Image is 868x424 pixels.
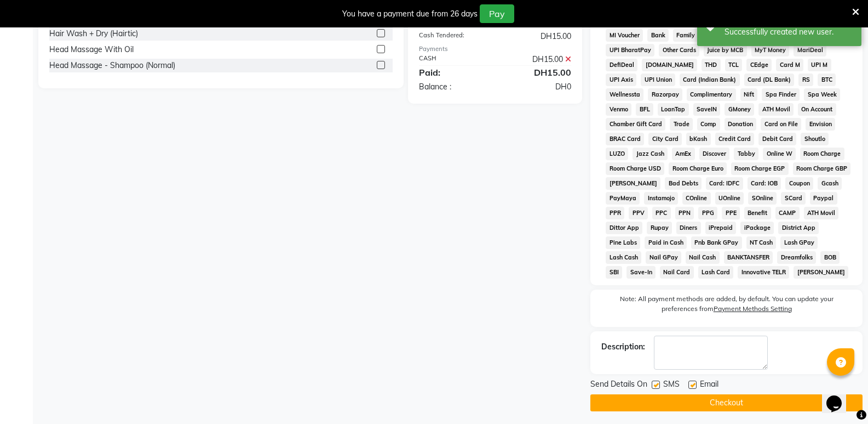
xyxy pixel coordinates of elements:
span: District App [778,222,819,234]
span: Nift [740,88,758,101]
span: Paypal [810,192,837,205]
span: Email [700,378,718,392]
span: City Card [648,133,682,145]
span: Room Charge USD [606,162,664,175]
span: BFL [636,103,653,116]
span: BOB [820,251,840,264]
span: Juice by MCB [704,44,747,56]
div: DH15.00 [495,54,579,65]
span: UPI BharatPay [606,44,654,56]
span: Credit Card [715,133,755,145]
span: Complimentary [687,88,736,101]
span: Card (Indian Bank) [680,74,740,86]
span: UPI Axis [606,74,636,86]
span: BRAC Card [606,133,644,145]
span: On Account [798,103,836,116]
span: Lash Cash [606,251,641,264]
span: CAMP [775,207,800,219]
span: Innovative TELR [738,266,789,279]
span: PPE [722,207,740,219]
span: bKash [686,133,711,145]
span: UPI M [808,59,831,71]
span: Bad Debts [665,177,702,190]
span: Pine Labs [606,236,640,249]
span: MI Voucher [606,29,643,42]
span: BANKTANSFER [724,251,773,264]
iframe: chat widget [822,380,857,413]
span: Shoutlo [801,133,829,145]
span: Spa Finder [762,88,800,101]
span: [PERSON_NAME] [794,266,848,279]
div: Paid: [411,66,495,79]
span: Trade [670,118,693,131]
span: PPN [675,207,694,219]
label: Payment Methods Setting [714,304,792,314]
button: Checkout [590,394,863,411]
span: Instamojo [644,192,678,205]
span: Lash GPay [780,236,818,249]
span: Room Charge EGP [731,162,789,175]
span: SaveIN [693,103,721,116]
span: Nail Cash [686,251,720,264]
span: Comp [697,118,720,131]
span: Debit Card [758,133,796,145]
div: Successfully created new user. [725,26,853,38]
div: DH15.00 [495,31,579,42]
span: Paid in Cash [645,236,687,249]
span: Gcash [818,177,842,190]
span: UOnline [715,192,744,205]
div: Balance : [411,81,495,93]
span: Tabby [734,148,758,160]
div: CASH [411,54,495,65]
span: RS [798,74,813,86]
span: Card (DL Bank) [744,74,795,86]
div: Payments [419,44,571,54]
span: PPC [652,207,671,219]
span: DefiDeal [606,59,637,71]
span: Card: IOB [748,177,781,190]
span: ATH Movil [804,207,839,219]
span: AmEx [672,148,695,160]
span: Donation [725,118,757,131]
div: DH15.00 [495,66,579,79]
span: NT Cash [746,236,777,249]
span: SCard [781,192,806,205]
span: Family [673,29,699,42]
span: Diners [676,222,701,234]
span: Rupay [647,222,672,234]
span: Card: IDFC [706,177,743,190]
span: SMS [663,378,680,392]
span: PayMaya [606,192,640,205]
div: Hair Wash + Dry (Hairtic) [49,28,138,39]
span: Jazz Cash [633,148,668,160]
span: BTC [818,74,836,86]
span: Other Cards [659,44,699,56]
span: Room Charge GBP [793,162,851,175]
span: [DOMAIN_NAME] [642,59,697,71]
span: COnline [682,192,711,205]
span: GMoney [725,103,754,116]
span: SBI [606,266,622,279]
span: Save-In [626,266,656,279]
span: Card M [776,59,803,71]
span: Wellnessta [606,88,643,101]
div: Description: [601,341,645,353]
span: Coupon [785,177,813,190]
span: iPackage [740,222,774,234]
span: UPI Union [641,74,675,86]
span: Dreamfolks [777,251,816,264]
span: Chamber Gift Card [606,118,665,131]
span: Room Charge [800,148,844,160]
span: [PERSON_NAME] [606,177,660,190]
span: MyT Money [751,44,790,56]
span: Nail GPay [646,251,681,264]
label: Note: All payment methods are added, by default. You can update your preferences from [601,294,852,318]
span: Dittor App [606,222,642,234]
span: Venmo [606,103,631,116]
div: Head Massage With Oil [49,44,134,55]
span: Envision [806,118,835,131]
span: iPrepaid [705,222,737,234]
span: Benefit [744,207,771,219]
span: Card on File [761,118,801,131]
span: Pnb Bank GPay [691,236,742,249]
